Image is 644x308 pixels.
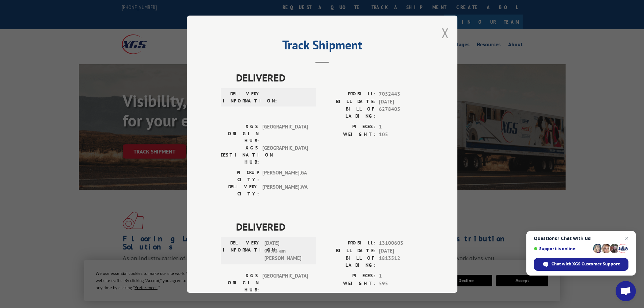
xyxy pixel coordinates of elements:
a: Open chat [616,281,636,301]
label: WEIGHT: [322,280,376,287]
button: Close modal [442,24,449,42]
label: PIECES: [322,272,376,280]
span: Chat with XGS Customer Support [551,261,620,267]
label: XGS ORIGIN HUB: [221,272,259,293]
label: BILL OF LADING: [322,255,376,269]
span: [DATE] [379,98,424,105]
span: DELIVERED [236,70,424,85]
span: [PERSON_NAME] , WA [262,183,308,197]
span: 6278405 [379,105,424,120]
label: DELIVERY CITY: [221,183,259,197]
label: BILL DATE: [322,247,376,255]
span: [GEOGRAPHIC_DATA] [262,272,308,293]
span: [DATE] 08:43 am [PERSON_NAME] [264,239,310,262]
label: DELIVERY INFORMATION: [223,90,261,104]
span: 105 [379,131,424,138]
span: [PERSON_NAME] , GA [262,169,308,183]
h2: Track Shipment [221,40,424,53]
span: 1 [379,272,424,280]
label: XGS DESTINATION HUB: [221,144,259,166]
label: BILL DATE: [322,98,376,105]
span: 13100603 [379,239,424,247]
span: DELIVERED [236,219,424,234]
label: WEIGHT: [322,131,376,138]
span: [DATE] [379,247,424,255]
span: [GEOGRAPHIC_DATA] [262,144,308,166]
span: 595 [379,280,424,287]
span: 7052443 [379,90,424,98]
label: PROBILL: [322,90,376,98]
span: Support is online [534,246,591,251]
label: PROBILL: [322,239,376,247]
span: Questions? Chat with us! [534,236,628,241]
label: BILL OF LADING: [322,105,376,120]
label: PICKUP CITY: [221,169,259,183]
span: [GEOGRAPHIC_DATA] [262,123,308,144]
label: XGS ORIGIN HUB: [221,123,259,144]
label: PIECES: [322,123,376,131]
span: 1 [379,123,424,131]
label: DELIVERY INFORMATION: [223,239,261,262]
span: 1813512 [379,255,424,269]
span: Chat with XGS Customer Support [534,258,628,271]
